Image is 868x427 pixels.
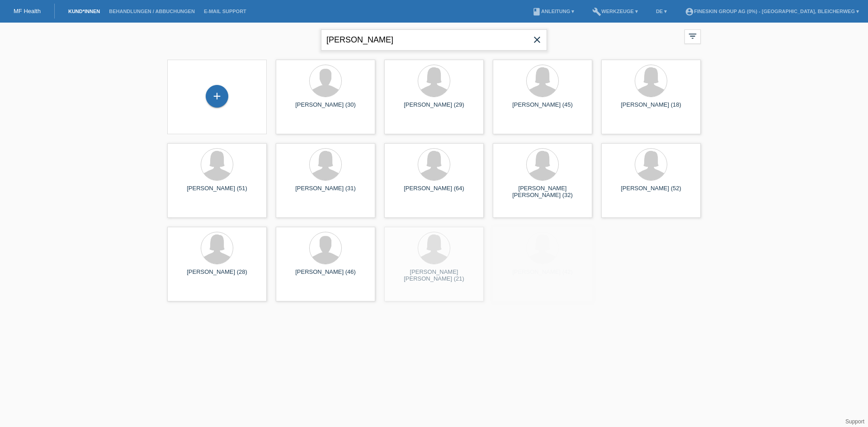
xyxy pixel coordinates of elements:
[845,418,864,425] a: Support
[500,101,585,116] div: [PERSON_NAME] (45)
[64,9,104,14] a: Kund*innen
[283,268,368,283] div: [PERSON_NAME] (46)
[609,101,693,116] div: [PERSON_NAME] (18)
[688,31,698,41] i: filter_list
[588,9,642,14] a: buildWerkzeuge ▾
[14,8,41,14] a: MF Health
[175,268,259,283] div: [PERSON_NAME] (28)
[392,185,476,199] div: [PERSON_NAME] (64)
[199,9,251,14] a: E-Mail Support
[609,185,693,199] div: [PERSON_NAME] (52)
[651,9,671,14] a: DE ▾
[283,101,368,116] div: [PERSON_NAME] (30)
[500,268,585,283] div: [PERSON_NAME] (42)
[528,9,579,14] a: bookAnleitung ▾
[283,185,368,199] div: [PERSON_NAME] (31)
[680,9,863,14] a: account_circleFineSkin Group AG (0%) - [GEOGRAPHIC_DATA], Bleicherweg ▾
[592,7,601,16] i: build
[532,34,542,45] i: close
[392,101,476,116] div: [PERSON_NAME] (29)
[392,268,476,283] div: [PERSON_NAME] [PERSON_NAME] (21)
[532,7,541,16] i: book
[206,89,228,104] div: Kund*in hinzufügen
[104,9,199,14] a: Behandlungen / Abbuchungen
[321,29,547,51] input: Suche...
[685,7,694,16] i: account_circle
[175,185,259,199] div: [PERSON_NAME] (51)
[500,185,585,199] div: [PERSON_NAME] [PERSON_NAME] (32)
